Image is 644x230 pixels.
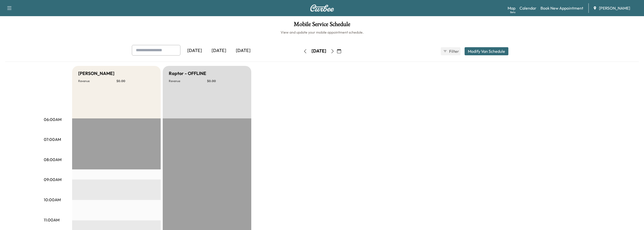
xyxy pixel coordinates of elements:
p: 08:00AM [44,157,61,163]
p: Revenue [78,79,116,83]
span: Filter [449,48,458,54]
p: 06:00AM [44,116,61,122]
h6: View and update your mobile appointment schedule. [5,30,639,35]
p: $ 0.00 [207,79,245,83]
div: [DATE] [207,45,231,57]
div: [DATE] [311,48,326,54]
h1: Mobile Service Schedule [5,21,639,30]
p: 11:00AM [44,217,59,223]
div: Beta [510,10,515,14]
img: Curbee Logo [310,5,334,12]
a: MapBeta [508,5,515,11]
p: Revenue [169,79,207,83]
p: 10:00AM [44,197,61,203]
div: [DATE] [231,45,255,57]
p: 09:00AM [44,176,61,183]
span: [PERSON_NAME] [599,5,630,11]
h5: Raptor - OFFLINE [169,70,206,77]
a: Book New Appointment [541,5,583,11]
p: 07:00AM [44,136,61,142]
button: Modify Van Schedule [465,47,508,55]
p: $ 0.00 [116,79,155,83]
h5: [PERSON_NAME] [78,70,114,77]
a: Calendar [520,5,536,11]
div: [DATE] [182,45,207,57]
button: Filter [441,47,461,55]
